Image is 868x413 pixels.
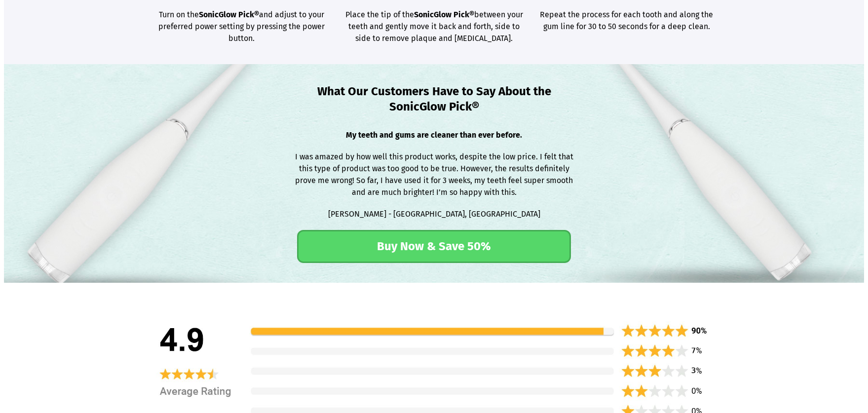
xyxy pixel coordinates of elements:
a: Buy Now & Save 50% [297,230,571,263]
p: Repeat the process for each tooth and along the gum line for 30 to 50 seconds for a deep clean. [535,4,718,33]
p: I was amazed by how well this product works, despite the low price. I felt that this type of prod... [290,151,578,208]
h1: What Our Customers Have to Say About the SonicGlow Pick® [290,84,578,129]
b: SonicGlow Pick® [414,10,474,19]
b: My teeth and gums are cleaner than ever before. [346,130,522,140]
p: Turn on the and adjust to your preferred power setting by pressing the power button. [151,4,333,44]
p: [PERSON_NAME] - [GEOGRAPHIC_DATA], [GEOGRAPHIC_DATA] [290,208,578,230]
b: SonicGlow Pick® [199,10,259,19]
p: Place the tip of the between your teeth and gently move it back and forth, side to side to remove... [343,4,526,44]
